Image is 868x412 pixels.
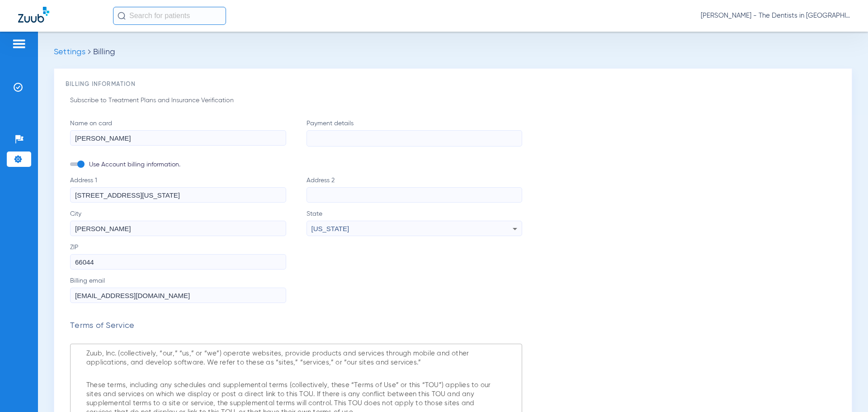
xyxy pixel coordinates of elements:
[70,96,494,105] p: Subscribe to Treatment Plans and Insurance Verification
[307,187,523,203] input: Address 2
[89,161,180,168] span: Use Account billing information.
[311,225,349,232] span: [US_STATE]
[823,369,868,412] iframe: Chat Widget
[118,12,126,20] img: Search Icon
[12,38,26,49] img: hamburger-icon
[70,288,286,303] input: Billing email
[307,176,523,203] label: Address 2
[70,254,286,270] input: ZIP
[311,131,518,146] iframe: Secure card payment input frame
[70,176,286,203] label: Address 1
[307,209,523,236] label: State
[70,209,286,236] label: City
[18,7,49,23] img: Zuub Logo
[70,321,522,330] p: Terms of Service
[70,221,286,236] input: City
[701,11,850,20] span: [PERSON_NAME] - The Dentists in [GEOGRAPHIC_DATA]
[70,276,522,303] label: Billing email
[113,7,226,25] input: Search for patients
[70,187,286,203] input: Address 1
[70,119,286,147] label: Name on card
[54,48,85,56] span: Settings
[70,243,522,270] label: ZIP
[86,349,501,367] p: Zuub, Inc. (collectively, “our,” “us,” or “we”) operate websites, provide products and services t...
[70,130,286,146] input: Name on card
[307,119,523,147] label: Payment details
[66,80,840,89] h3: Billing Information
[93,48,115,56] span: Billing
